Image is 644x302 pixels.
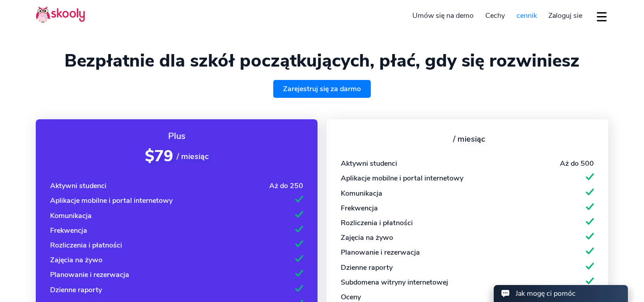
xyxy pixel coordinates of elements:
[341,173,463,183] div: Aplikacje mobilne i portal internetowy
[542,8,588,23] a: Zaloguj sie
[341,159,397,168] div: Aktywni studenci
[341,203,378,213] div: Frekwencja
[453,134,485,144] span: / miesiąc
[145,146,173,167] span: $79
[479,8,511,23] a: Cechy
[50,211,92,221] div: Komunikacja
[269,181,303,191] div: Aż do 250
[273,80,371,98] a: Zarejestruj się za darmo
[50,181,106,191] div: Aktywni studenci
[560,159,594,168] div: Aż do 500
[50,255,102,265] div: Zajęcia na żywo
[517,11,537,21] span: cennik
[50,130,303,142] div: Plus
[511,8,543,23] a: cennik
[50,285,102,295] div: Dzienne raporty
[341,277,448,287] div: Subdomena witryny internetowej
[36,50,608,71] h1: Bezpłatnie dla szkół początkujących, płać, gdy się rozwiniesz
[50,240,122,250] div: Rozliczenia i płatności
[341,218,413,228] div: Rozliczenia i płatności
[548,11,582,21] span: Zaloguj sie
[341,292,361,302] div: Oceny
[341,189,382,198] div: Komunikacja
[50,270,129,280] div: Planowanie i rezerwacja
[407,8,480,23] a: Umów się na demo
[50,226,87,235] div: Frekwencja
[341,263,393,273] div: Dzienne raporty
[177,151,209,162] span: / miesiąc
[595,6,608,27] button: dropdown menu
[50,196,173,206] div: Aplikacje mobilne i portal internetowy
[36,6,85,23] img: Skooly
[341,247,420,257] div: Planowanie i rezerwacja
[341,233,393,243] div: Zajęcia na żywo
